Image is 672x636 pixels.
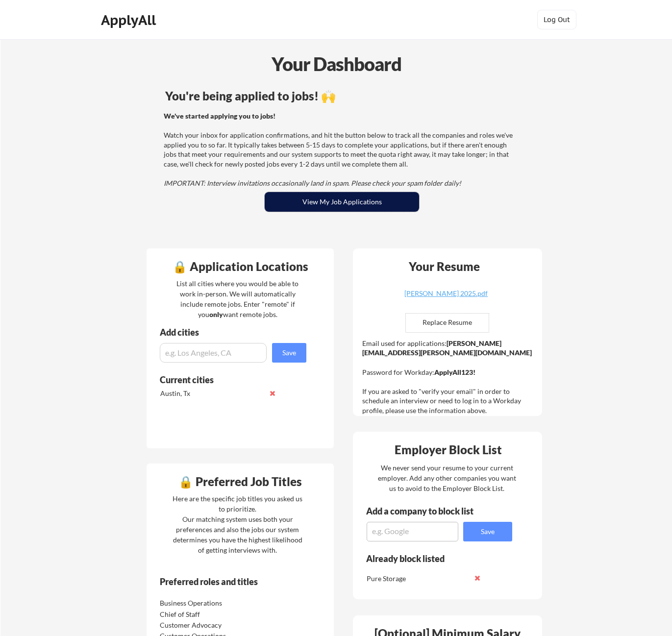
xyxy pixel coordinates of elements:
[434,368,475,376] strong: ApplyAll123!
[160,375,296,384] div: Current cities
[537,10,576,29] button: Log Out
[367,574,470,584] div: Pure Storage
[463,522,512,541] button: Save
[164,112,275,120] strong: We've started applying you to jobs!
[396,261,493,272] div: Your Resume
[165,90,519,102] div: You're being applied to jobs! 🙌
[101,12,159,28] div: ApplyAll
[170,278,305,319] div: List all cities where you would be able to work in-person. We will automatically include remote j...
[164,179,461,187] em: IMPORTANT: Interview invitations occasionally land in spam. Please check your spam folder daily!
[366,554,499,563] div: Already block listed
[357,444,539,456] div: Employer Block List
[1,50,672,78] div: Your Dashboard
[160,577,293,586] div: Preferred roles and titles
[160,343,267,363] input: e.g. Los Angeles, CA
[366,507,489,515] div: Add a company to block list
[362,339,535,416] div: Email used for applications: Password for Workday: If you are asked to "verify your email" in ord...
[388,290,504,305] a: [PERSON_NAME] 2025.pdf
[209,310,223,318] strong: only
[170,493,305,555] div: Here are the specific job titles you asked us to prioritize. Our matching system uses both your p...
[149,476,331,488] div: 🔒 Preferred Job Titles
[160,598,263,608] div: Business Operations
[160,620,263,630] div: Customer Advocacy
[149,261,331,272] div: 🔒 Application Locations
[272,343,306,363] button: Save
[362,339,532,357] strong: [PERSON_NAME][EMAIL_ADDRESS][PERSON_NAME][DOMAIN_NAME]
[160,610,263,619] div: Chief of Staff
[160,389,264,398] div: Austin, Tx
[164,111,517,188] div: Watch your inbox for application confirmations, and hit the button below to track all the compani...
[388,290,504,297] div: [PERSON_NAME] 2025.pdf
[377,463,517,493] div: We never send your resume to your current employer. Add any other companies you want us to avoid ...
[265,192,419,212] button: View My Job Applications
[160,328,309,337] div: Add cities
